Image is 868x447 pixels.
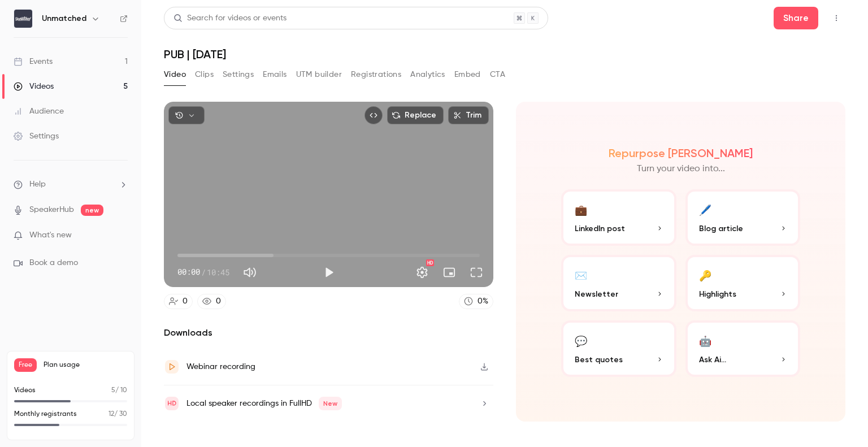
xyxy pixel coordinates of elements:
[478,296,488,307] div: 0 %
[14,106,64,117] div: Audience
[29,204,74,216] a: SpeakerHub
[177,266,229,278] div: 00:00
[183,296,188,307] div: 0
[111,385,127,396] p: / 10
[164,294,193,309] a: 0
[465,261,488,284] button: Full screen
[14,81,54,92] div: Videos
[637,162,725,176] p: Turn your video into...
[699,266,711,284] div: 🔑
[448,106,489,124] button: Trim
[108,411,114,418] span: 12
[699,354,726,366] span: Ask Ai...
[29,229,72,241] span: What's new
[561,320,676,377] button: 💬Best quotes
[114,231,128,241] iframe: Noticeable Trigger
[410,66,445,84] button: Analytics
[827,9,845,27] button: Top Bar Actions
[561,255,676,311] button: ✉️Newsletter
[609,146,753,160] h2: Repurpose [PERSON_NAME]
[318,261,340,284] button: Play
[263,66,287,84] button: Emails
[411,261,433,284] button: Settings
[108,409,127,419] p: / 30
[14,56,53,67] div: Events
[699,201,711,218] div: 🖊️
[223,66,254,84] button: Settings
[111,387,115,394] span: 5
[319,397,342,410] span: New
[14,409,77,419] p: Monthly registrants
[44,361,127,370] span: Plan usage
[575,288,618,300] span: Newsletter
[173,12,287,24] div: Search for videos or events
[575,201,587,218] div: 💼
[699,288,736,300] span: Highlights
[201,266,206,278] span: /
[14,10,32,28] img: Unmatched
[364,106,383,124] button: Embed video
[14,385,36,396] p: Videos
[238,261,261,284] button: Mute
[426,259,434,266] div: HD
[685,189,801,246] button: 🖊️Blog article
[186,360,255,374] div: Webinar recording
[774,7,818,29] button: Share
[575,354,623,366] span: Best quotes
[216,296,221,307] div: 0
[351,66,401,84] button: Registrations
[296,66,342,84] button: UTM builder
[14,358,37,372] span: Free
[459,294,493,309] a: 0%
[164,66,186,84] button: Video
[164,47,845,61] h1: PUB | [DATE]
[454,66,481,84] button: Embed
[561,189,676,246] button: 💼LinkedIn post
[14,179,128,190] li: help-dropdown-opener
[164,326,493,340] h2: Downloads
[195,66,214,84] button: Clips
[177,266,200,278] span: 00:00
[197,294,226,309] a: 0
[575,266,587,284] div: ✉️
[81,205,103,216] span: new
[387,106,444,124] button: Replace
[29,257,78,269] span: Book a demo
[575,332,587,349] div: 💬
[14,131,59,142] div: Settings
[438,261,461,284] button: Turn on miniplayer
[207,266,229,278] span: 10:45
[29,179,46,190] span: Help
[699,223,743,235] span: Blog article
[490,66,505,84] button: CTA
[685,255,801,311] button: 🔑Highlights
[186,397,342,410] div: Local speaker recordings in FullHD
[42,13,86,24] h6: Unmatched
[699,332,711,349] div: 🤖
[685,320,801,377] button: 🤖Ask Ai...
[575,223,625,235] span: LinkedIn post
